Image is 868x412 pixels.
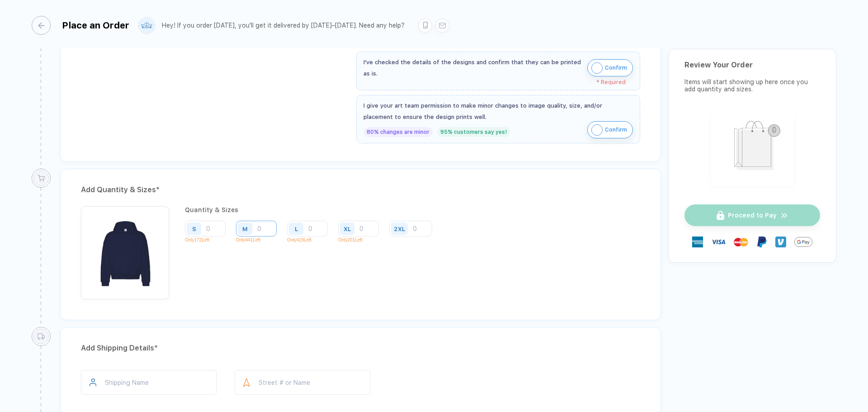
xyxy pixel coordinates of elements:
[587,59,633,76] button: iconConfirm
[605,61,627,75] span: Confirm
[587,121,633,138] button: iconConfirm
[605,123,627,137] span: Confirm
[363,79,626,85] div: * Required
[756,237,767,247] img: Paypal
[338,237,386,242] p: Only 201 Left
[236,237,283,242] p: Only 441 Left
[85,211,165,290] img: 1759886022791xhiup_nt_front.png
[81,341,640,355] div: Add Shipping Details
[684,78,820,93] div: Items will start showing up here once you add quantity and sizes.
[363,100,633,123] div: I give your art team permission to make minor changes to image quality, size, and/or placement to...
[185,206,439,213] div: Quantity & Sizes
[295,225,298,232] div: L
[363,57,583,79] div: I've checked the details of the designs and confirm that they can be printed as is.
[715,115,790,180] img: shopping_bag.png
[81,183,640,197] div: Add Quantity & Sizes
[162,22,405,29] div: Hey! If you order [DATE], you'll get it delivered by [DATE]–[DATE]. Need any help?
[242,225,248,232] div: M
[139,18,155,33] img: user profile
[185,237,232,242] p: Only 172 Left
[591,124,603,136] img: icon
[692,237,703,247] img: express
[344,225,351,232] div: XL
[794,233,812,251] img: GPay
[711,235,726,249] img: visa
[287,237,335,242] p: Only 419 Left
[363,127,433,137] div: 80% changes are minor
[591,62,603,74] img: icon
[775,237,786,247] img: Venmo
[437,127,510,137] div: 95% customers say yes!
[734,235,748,249] img: master-card
[394,225,405,232] div: 2XL
[192,225,196,232] div: S
[684,61,820,69] div: Review Your Order
[62,20,129,31] div: Place an Order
